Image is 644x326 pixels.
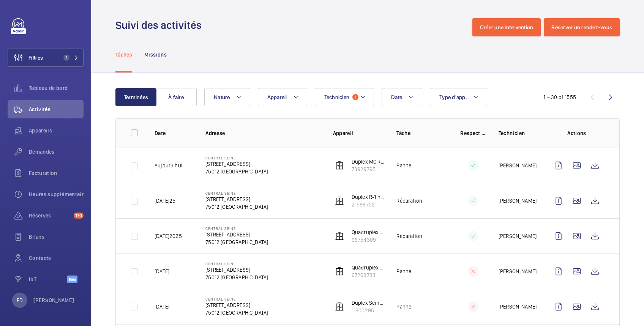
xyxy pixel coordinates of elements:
[115,88,156,106] button: Terminées
[155,232,182,240] p: [DATE]2025
[352,201,385,208] p: 21566702
[499,268,537,275] p: [PERSON_NAME]
[335,302,344,311] img: elevator.svg
[324,94,350,100] span: Technicien
[29,84,84,92] span: Tableau de bord
[205,238,268,246] p: 75012 [GEOGRAPHIC_DATA]
[499,197,537,205] p: [PERSON_NAME]
[396,129,448,137] p: Tâche
[335,161,344,170] img: elevator.svg
[352,193,385,201] p: Duplex R-1 hall D
[267,94,287,100] span: Appareil
[28,54,43,61] span: Filtres
[499,162,537,169] p: [PERSON_NAME]
[499,129,537,137] p: Technicien
[352,264,385,271] p: Quadruplex Seine C
[205,160,268,168] p: [STREET_ADDRESS]
[33,296,74,304] p: [PERSON_NAME]
[63,55,69,61] span: 1
[499,232,537,240] p: [PERSON_NAME]
[499,303,537,310] p: [PERSON_NAME]
[205,195,268,203] p: [STREET_ADDRESS]
[333,129,385,137] p: Appareil
[391,94,402,100] span: Date
[352,307,385,314] p: 11800295
[74,213,84,219] span: 170
[396,303,411,310] p: Panne
[460,129,486,137] p: Respect délai
[352,165,385,173] p: 73929795
[67,276,77,283] span: Beta
[205,168,268,175] p: 75012 [GEOGRAPHIC_DATA]
[29,127,84,134] span: Appareils
[396,162,411,169] p: Panne
[544,18,620,36] button: Réserver un rendez-vous
[205,266,268,274] p: [STREET_ADDRESS]
[29,276,67,283] span: IoT
[29,212,71,219] span: Réserves
[205,156,268,160] p: Central Seine
[335,232,344,241] img: elevator.svg
[396,268,411,275] p: Panne
[352,94,358,100] span: 1
[430,88,487,106] button: Type d'app.
[205,203,268,211] p: 75012 [GEOGRAPHIC_DATA]
[214,94,230,100] span: Nature
[205,297,268,301] p: Central Seine
[335,196,344,205] img: elevator.svg
[258,88,307,106] button: Appareil
[382,88,422,106] button: Date
[352,271,385,279] p: 67268733
[335,267,344,276] img: elevator.svg
[352,228,385,236] p: Quadruplex Bercy C
[204,88,250,106] button: Nature
[156,88,197,106] button: À faire
[29,148,84,156] span: Demandes
[439,94,467,100] span: Type d'app.
[29,191,84,198] span: Heures supplémentaires
[155,129,193,137] p: Date
[472,18,541,36] button: Créer une intervention
[205,129,320,137] p: Adresse
[29,254,84,262] span: Contacts
[352,158,385,165] p: Duplex MC RIE gauche
[29,169,84,177] span: Facturation
[205,191,268,195] p: Central Seine
[155,197,175,205] p: [DATE]25
[315,88,374,106] button: Technicien1
[205,231,268,238] p: [STREET_ADDRESS]
[543,93,576,101] div: 1 – 30 of 1555
[115,18,206,32] h1: Suivi des activités
[29,106,84,113] span: Activités
[115,51,132,58] p: Tâches
[205,261,268,266] p: Central Seine
[8,49,84,67] button: Filtres1
[205,274,268,281] p: 75012 [GEOGRAPHIC_DATA]
[396,232,422,240] p: Réparation
[205,226,268,231] p: Central Seine
[17,296,23,304] p: FD
[155,303,169,310] p: [DATE]
[352,299,385,307] p: Duplex Seine MC igh
[205,301,268,309] p: [STREET_ADDRESS]
[352,236,385,244] p: 96754309
[396,197,422,205] p: Réparation
[155,162,183,169] p: Aujourd'hui
[144,51,167,58] p: Missions
[549,129,604,137] p: Actions
[155,268,169,275] p: [DATE]
[29,233,84,241] span: Bilans
[205,309,268,317] p: 75012 [GEOGRAPHIC_DATA]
